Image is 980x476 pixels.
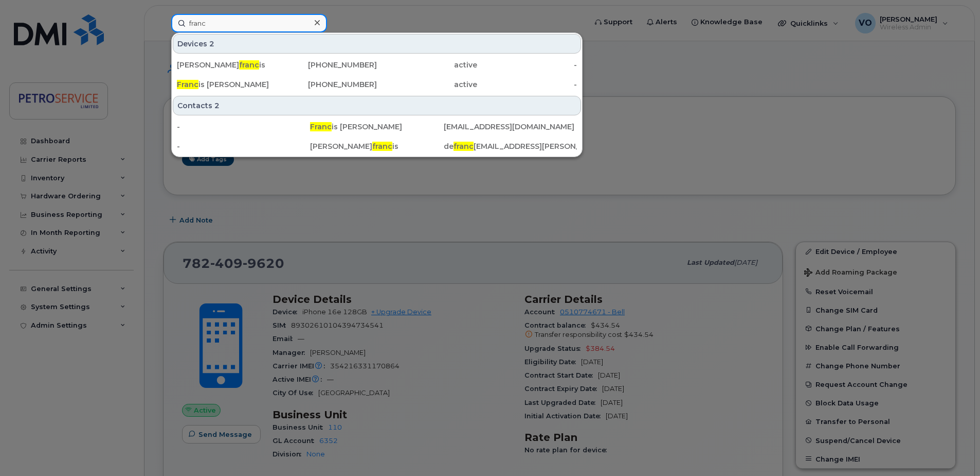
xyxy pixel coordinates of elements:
[477,60,577,70] div: -
[177,80,198,89] span: Franc
[173,56,581,74] a: [PERSON_NAME]francis[PHONE_NUMBER]active-
[310,122,443,132] div: is [PERSON_NAME]
[173,96,581,115] div: Contacts
[177,141,310,151] div: -
[239,60,259,70] span: franc
[173,75,581,94] a: Francis [PERSON_NAME][PHONE_NUMBER]active-
[377,79,477,90] div: active
[277,60,377,70] div: [PHONE_NUMBER]
[453,142,474,151] span: franc
[444,141,577,151] div: de [EMAIL_ADDRESS][PERSON_NAME][DOMAIN_NAME]
[177,60,277,70] div: [PERSON_NAME] is
[277,79,377,90] div: [PHONE_NUMBER]
[173,34,581,54] div: Devices
[173,117,581,136] a: -Francis [PERSON_NAME][EMAIL_ADDRESS][DOMAIN_NAME]
[209,39,214,49] span: 2
[310,141,443,151] div: [PERSON_NAME] is
[310,122,332,131] span: Franc
[173,137,581,156] a: -[PERSON_NAME]francisdefranc[EMAIL_ADDRESS][PERSON_NAME][DOMAIN_NAME]
[377,60,477,70] div: active
[444,122,577,132] div: [EMAIL_ADDRESS][DOMAIN_NAME]
[477,79,577,90] div: -
[177,79,277,90] div: is [PERSON_NAME]
[177,122,310,132] div: -
[214,100,220,111] span: 2
[372,142,392,151] span: franc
